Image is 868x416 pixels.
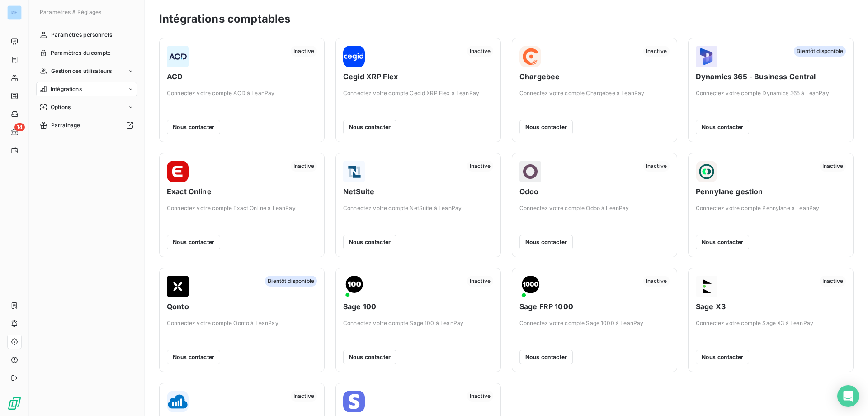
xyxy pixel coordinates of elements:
[291,161,317,172] span: Inactive
[7,396,22,411] img: Logo LeanPay
[167,391,189,412] img: Sellsy logo
[36,118,137,133] a: Parrainage
[820,161,846,172] span: Inactive
[51,103,71,111] span: Options
[167,161,189,182] img: Exact Online logo
[343,71,493,82] span: Cegid XRP Flex
[343,186,493,197] span: NetSuite
[167,204,317,212] span: Connectez votre compte Exact Online à LeanPay
[36,28,137,42] a: Paramètres personnels
[643,46,670,57] span: Inactive
[51,121,80,129] span: Parrainage
[167,71,317,82] span: ACD
[519,161,541,182] img: Odoo logo
[343,350,396,364] button: Nous contacter
[696,301,846,312] span: Sage X3
[167,350,220,364] button: Nous contacter
[343,46,365,67] img: Cegid XRP Flex logo
[343,276,365,297] img: Sage 100 logo
[7,125,21,139] a: 14
[159,11,290,27] h3: Intégrations comptables
[696,120,749,134] button: Nous contacter
[343,391,365,412] img: Stripe Billing logo
[696,89,846,97] span: Connectez votre compte Dynamics 365 à LeanPay
[519,120,573,134] button: Nous contacter
[343,89,493,97] span: Connectez votre compte Cegid XRP Flex à LeanPay
[7,5,22,20] div: PF
[519,301,670,312] span: Sage FRP 1000
[343,204,493,212] span: Connectez votre compte NetSuite à LeanPay
[167,89,317,97] span: Connectez votre compte ACD à LeanPay
[36,82,137,96] a: Intégrations
[14,123,25,131] span: 14
[291,46,317,57] span: Inactive
[167,186,317,197] span: Exact Online
[696,276,717,297] img: Sage X3 logo
[167,276,189,297] img: Qonto logo
[291,391,317,402] span: Inactive
[467,46,493,57] span: Inactive
[519,186,670,197] span: Odoo
[343,301,493,312] span: Sage 100
[696,46,717,67] img: Dynamics 365 - Business Central logo
[167,301,317,312] span: Qonto
[167,235,220,249] button: Nous contacter
[343,161,365,182] img: NetSuite logo
[696,161,717,182] img: Pennylane gestion logo
[519,235,573,249] button: Nous contacter
[519,319,670,327] span: Connectez votre compte Sage 1000 à LeanPay
[265,276,317,287] span: Bientôt disponible
[696,319,846,327] span: Connectez votre compte Sage X3 à LeanPay
[51,31,112,39] span: Paramètres personnels
[467,276,493,287] span: Inactive
[36,100,137,115] a: Options
[643,276,670,287] span: Inactive
[467,161,493,172] span: Inactive
[51,49,111,57] span: Paramètres du compte
[519,89,670,97] span: Connectez votre compte Chargebee à LeanPay
[343,120,396,134] button: Nous contacter
[696,71,846,82] span: Dynamics 365 - Business Central
[643,161,670,172] span: Inactive
[343,235,396,249] button: Nous contacter
[167,319,317,327] span: Connectez votre compte Qonto à LeanPay
[343,319,493,327] span: Connectez votre compte Sage 100 à LeanPay
[696,204,846,212] span: Connectez votre compte Pennylane à LeanPay
[519,46,541,67] img: Chargebee logo
[696,186,846,197] span: Pennylane gestion
[519,276,541,297] img: Sage FRP 1000 logo
[820,276,846,287] span: Inactive
[519,350,573,364] button: Nous contacter
[51,85,82,93] span: Intégrations
[40,9,101,15] span: Paramètres & Réglages
[467,391,493,402] span: Inactive
[696,350,749,364] button: Nous contacter
[167,120,220,134] button: Nous contacter
[51,67,112,75] span: Gestion des utilisateurs
[696,235,749,249] button: Nous contacter
[837,385,859,407] div: Open Intercom Messenger
[794,46,846,57] span: Bientôt disponible
[519,71,670,82] span: Chargebee
[519,204,670,212] span: Connectez votre compte Odoo à LeanPay
[167,46,189,67] img: ACD logo
[36,46,137,60] a: Paramètres du compte
[36,64,137,78] a: Gestion des utilisateurs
